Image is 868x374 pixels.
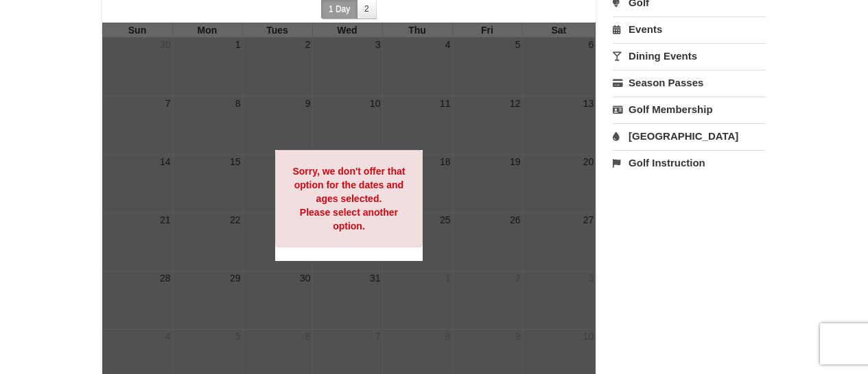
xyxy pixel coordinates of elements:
[613,43,766,68] a: Dining Events
[613,16,766,42] a: Events
[613,70,766,95] a: Season Passes
[613,123,766,149] a: [GEOGRAPHIC_DATA]
[613,97,766,122] a: Golf Membership
[292,166,405,232] strong: Sorry, we don't offer that option for the dates and ages selected. Please select another option.
[613,150,766,175] a: Golf Instruction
